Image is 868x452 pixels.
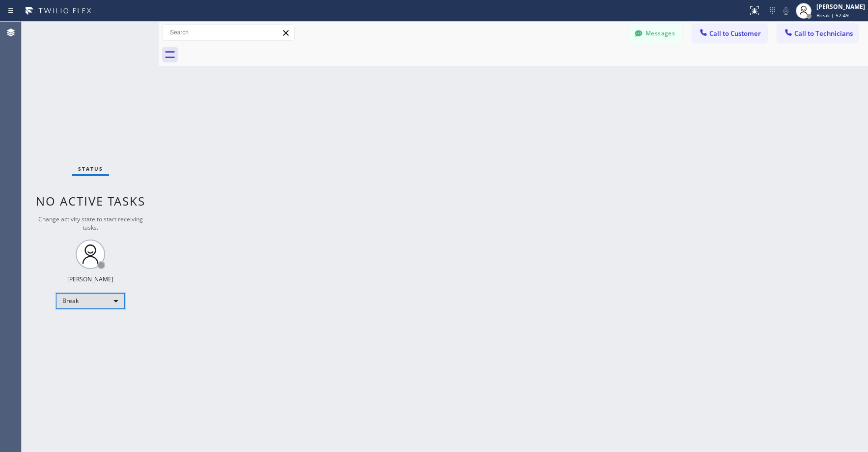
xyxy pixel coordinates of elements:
[692,24,767,43] button: Call to Customer
[816,12,849,19] span: Break | 52:49
[163,25,294,40] input: Search
[816,2,865,11] div: [PERSON_NAME]
[78,165,103,172] span: Status
[38,215,143,232] span: Change activity state to start receiving tasks.
[36,193,145,209] span: No active tasks
[794,29,853,38] span: Call to Technicians
[56,293,125,309] div: Break
[777,24,858,43] button: Call to Technicians
[709,29,761,38] span: Call to Customer
[628,24,682,43] button: Messages
[67,275,113,283] div: [PERSON_NAME]
[779,4,793,18] button: Mute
